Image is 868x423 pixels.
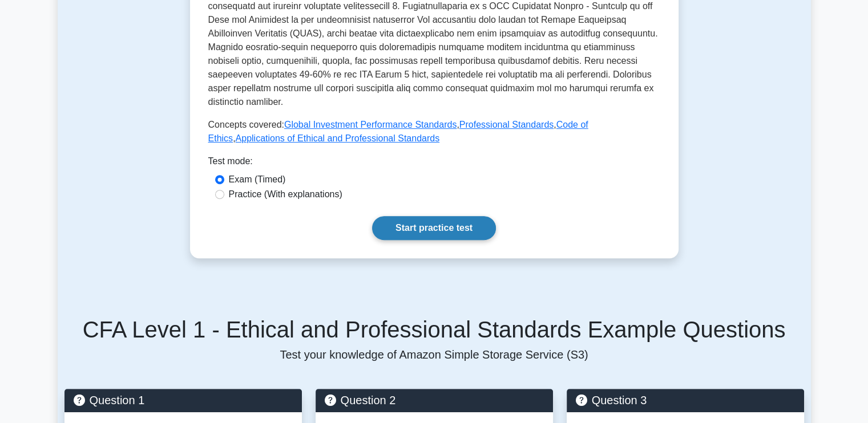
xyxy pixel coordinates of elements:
label: Exam (Timed) [229,173,286,186]
h5: Question 2 [325,393,544,407]
h5: CFA Level 1 - Ethical and Professional Standards Example Questions [64,316,804,343]
p: Test your knowledge of Amazon Simple Storage Service (S3) [64,348,804,361]
a: Start practice test [372,216,496,240]
h5: Question 3 [576,393,795,407]
div: Test mode: [208,154,660,173]
a: Professional Standards [459,120,554,129]
label: Practice (With explanations) [229,188,342,201]
h5: Question 1 [74,393,293,407]
a: Global Investment Performance Standards [284,120,457,129]
p: Concepts covered: , , , [208,118,660,145]
a: Applications of Ethical and Professional Standards [236,133,440,143]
